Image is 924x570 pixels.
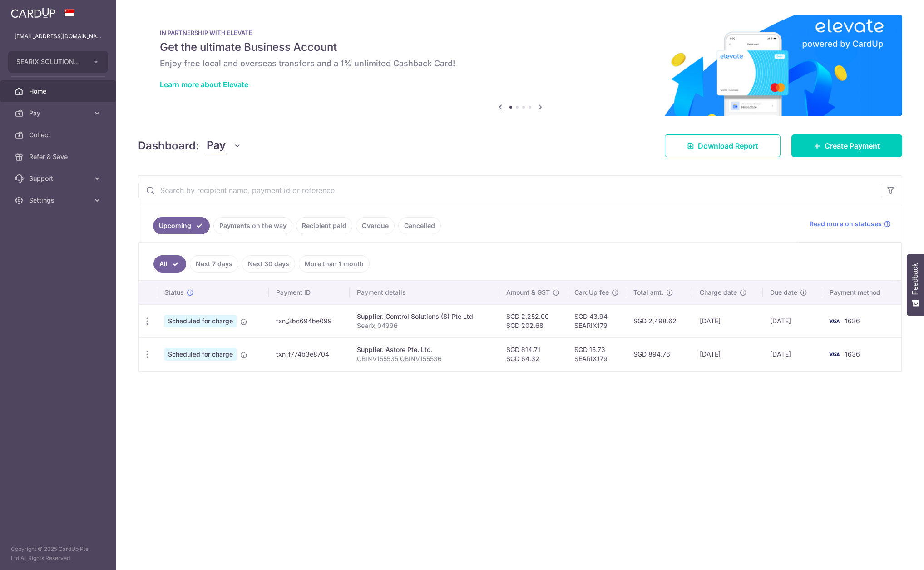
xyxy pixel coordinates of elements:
img: Renovation banner [138,15,902,116]
span: Refer & Save [29,152,89,161]
td: [DATE] [692,304,763,337]
div: Supplier. Astore Pte. Ltd. [357,345,492,354]
span: Charge date [700,288,737,297]
span: Create Payment [825,140,880,151]
p: IN PARTNERSHIP WITH ELEVATE [160,29,880,36]
button: SEARIX SOLUTIONS INTERNATIONAL PTE. LTD. [8,51,108,73]
span: SEARIX SOLUTIONS INTERNATIONAL PTE. LTD. [16,57,84,66]
span: CardUp fee [574,288,609,297]
span: Home [29,87,89,96]
span: Amount & GST [506,288,550,297]
td: [DATE] [692,337,763,371]
img: Bank Card [825,316,843,327]
img: CardUp [11,7,55,18]
span: Total amt. [633,288,663,297]
span: Pay [207,137,226,154]
a: Learn more about Elevate [160,80,248,89]
span: 1636 [845,317,860,325]
a: Download Report [665,134,781,157]
span: Feedback [911,263,919,295]
p: [EMAIL_ADDRESS][DOMAIN_NAME] [15,32,102,41]
a: Payments on the way [213,217,292,234]
button: Feedback - Show survey [907,254,924,316]
h5: Get the ultimate Business Account [160,40,880,55]
button: Pay [207,137,242,154]
td: SGD 15.73 SEARIX179 [567,337,626,371]
a: Upcoming [153,217,210,234]
td: SGD 894.76 [626,337,692,371]
img: Bank Card [825,349,843,360]
a: Next 30 days [242,255,295,273]
span: Support [29,174,89,183]
span: Due date [770,288,797,297]
a: Next 7 days [190,255,238,273]
a: Read more on statuses [810,219,891,228]
a: Recipient paid [296,217,352,234]
span: 1636 [845,350,860,358]
td: [DATE] [763,304,822,337]
th: Payment method [822,281,901,304]
td: txn_3bc694be099 [269,304,349,337]
td: txn_f774b3e8704 [269,337,349,371]
th: Payment ID [269,281,349,304]
td: SGD 2,498.62 [626,304,692,337]
input: Search by recipient name, payment id or reference [138,176,880,205]
td: SGD 814.71 SGD 64.32 [499,337,567,371]
span: Scheduled for charge [164,348,237,361]
td: [DATE] [763,337,822,371]
a: Overdue [356,217,395,234]
span: Read more on statuses [810,219,882,228]
a: Create Payment [791,134,902,157]
div: Supplier. Comtrol Solutions (S) Pte Ltd [357,312,492,321]
th: Payment details [350,281,499,304]
td: SGD 2,252.00 SGD 202.68 [499,304,567,337]
a: All [153,255,186,273]
p: CBINV155535 CBINV155536 [357,354,492,363]
span: Scheduled for charge [164,315,237,327]
a: More than 1 month [299,255,370,273]
p: Searix 04996 [357,321,492,330]
td: SGD 43.94 SEARIX179 [567,304,626,337]
h4: Dashboard: [138,138,199,154]
span: Status [164,288,184,297]
h6: Enjoy free local and overseas transfers and a 1% unlimited Cashback Card! [160,58,880,69]
span: Pay [29,109,89,118]
a: Cancelled [398,217,441,234]
span: Collect [29,130,89,139]
span: Settings [29,196,89,205]
span: Download Report [698,140,758,151]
